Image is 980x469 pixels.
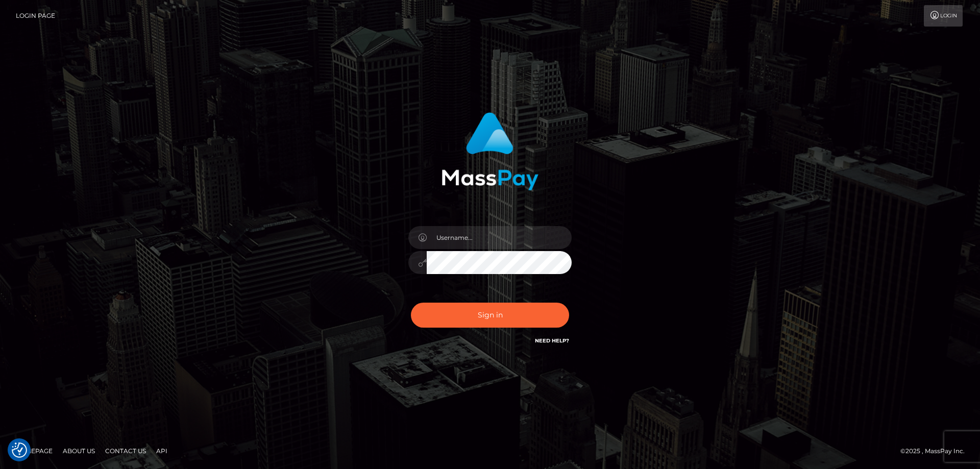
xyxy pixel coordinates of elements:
[101,443,150,459] a: Contact Us
[11,443,57,459] a: Homepage
[442,112,538,190] img: MassPay Login
[12,442,27,458] img: Revisit consent button
[900,446,972,457] div: © 2025 , MassPay Inc.
[12,442,27,458] button: Consent Preferences
[924,5,963,27] a: Login
[59,443,99,459] a: About Us
[152,443,171,459] a: API
[16,5,55,27] a: Login Page
[427,226,572,249] input: Username...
